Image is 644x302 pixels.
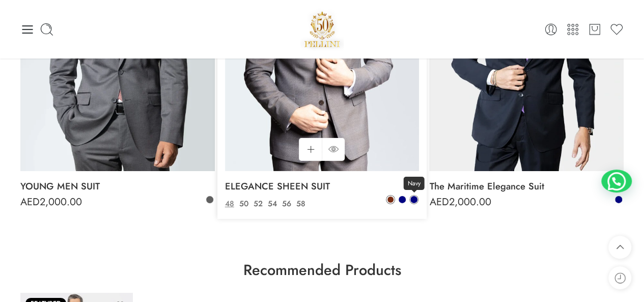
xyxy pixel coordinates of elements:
a: Pellini - [300,8,344,51]
span: AED [225,195,244,209]
a: Login / Register [544,22,558,37]
span: AED [20,195,40,209]
a: Navy [409,195,418,204]
a: ELEGANCE SHEEN SUIT [225,176,419,197]
a: Navy [614,195,623,204]
span: Navy [404,177,425,190]
span: AED [429,195,449,209]
bdi: 1,800.00 [225,195,285,209]
a: 50 [237,198,251,210]
a: 52 [251,198,265,210]
a: QUICK SHOP [322,138,345,161]
a: 48 [222,198,237,210]
a: Brown [386,195,395,204]
h3: Recommended Products [20,263,624,278]
a: 58 [294,198,308,210]
a: Cart [587,22,602,37]
a: Select options for “ELEGANCE SHEEN SUIT” [299,138,322,161]
bdi: 2,000.00 [429,195,491,209]
a: Dark Blue [398,195,407,204]
a: Anthracite [205,195,214,204]
a: 56 [279,198,294,210]
bdi: 2,000.00 [20,195,82,209]
a: The Maritime Elegance Suit [429,176,624,197]
a: Wishlist [609,22,624,37]
a: 54 [265,198,279,210]
img: Pellini [300,8,344,51]
a: YOUNG MEN SUIT [20,176,215,197]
